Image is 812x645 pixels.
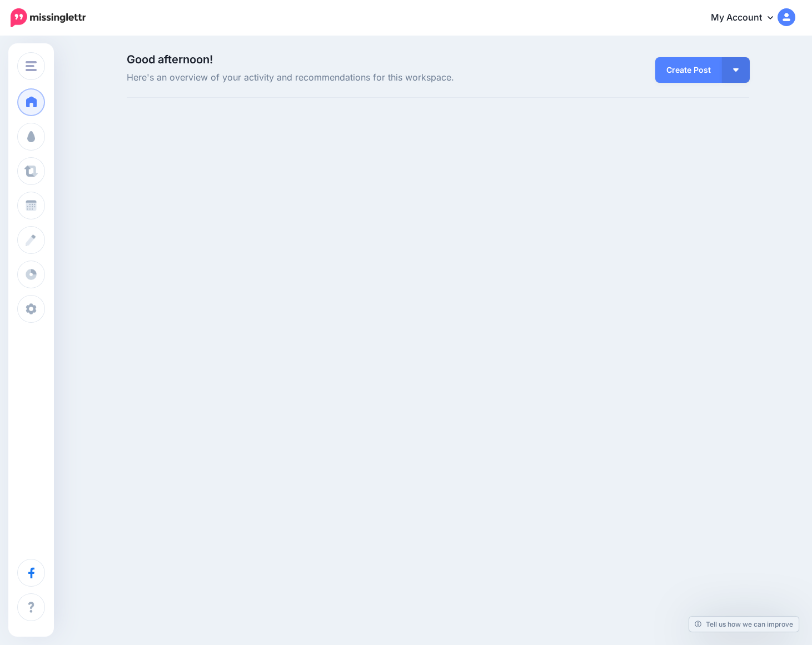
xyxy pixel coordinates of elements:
[26,61,37,71] img: menu.png
[11,8,86,27] img: Missinglettr
[127,53,213,66] span: Good afternoon!
[655,57,722,83] a: Create Post
[700,4,795,32] a: My Account
[689,617,799,632] a: Tell us how we can improve
[733,68,739,72] img: arrow-down-white.png
[127,71,536,85] span: Here's an overview of your activity and recommendations for this workspace.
